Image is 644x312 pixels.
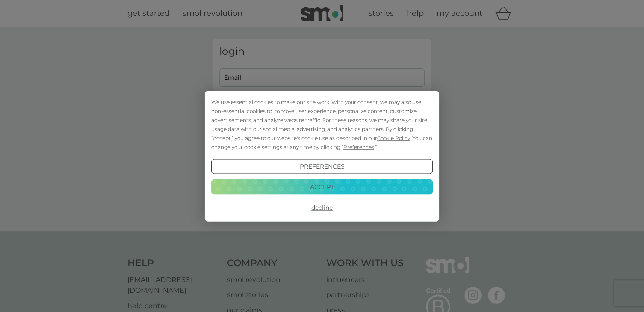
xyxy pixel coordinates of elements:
div: We use essential cookies to make our site work. With your consent, we may also use non-essential ... [211,97,433,151]
button: Decline [211,200,433,215]
span: Preferences [343,143,374,150]
button: Accept [211,179,433,195]
span: Cookie Policy [377,134,410,141]
div: Cookie Consent Prompt [205,91,439,221]
button: Preferences [211,159,433,174]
